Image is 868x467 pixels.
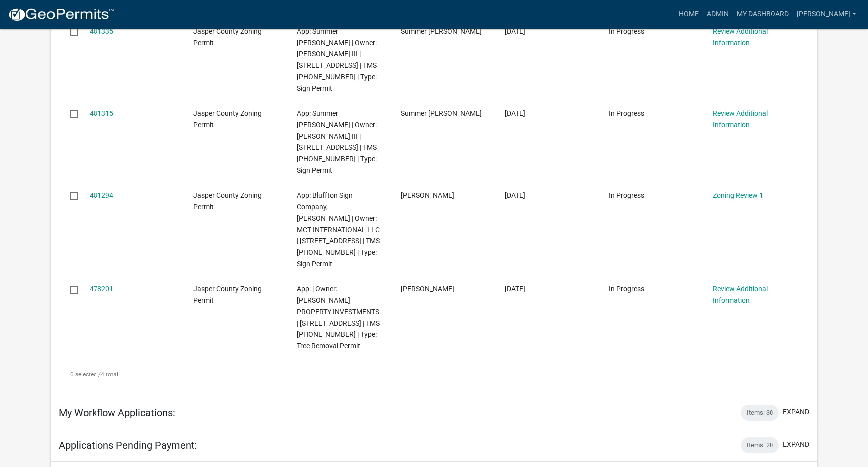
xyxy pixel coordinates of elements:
[59,439,197,451] h5: Applications Pending Payment:
[401,109,482,117] span: Summer Trull
[193,191,262,211] span: Jasper County Zoning Permit
[609,109,644,117] span: In Progress
[741,405,779,421] div: Items: 30
[609,191,644,199] span: In Progress
[505,191,525,199] span: 09/19/2025
[297,191,380,268] span: App: Bluffton Sign Company, Trey Fludd | Owner: MCT INTERNATIONAL LLC | 1108 ARGENT BLVD | TMS 06...
[793,5,860,24] a: [PERSON_NAME]
[713,285,768,304] a: Review Additional Information
[741,437,779,453] div: Items: 20
[505,285,525,293] span: 09/14/2025
[70,371,101,378] span: 0 selected /
[193,285,262,304] span: Jasper County Zoning Permit
[90,27,113,35] a: 481335
[609,285,644,293] span: In Progress
[783,439,809,450] button: expand
[713,109,768,129] a: Review Additional Information
[733,5,793,24] a: My Dashboard
[401,285,454,293] span: Uriel Varela
[297,285,380,350] span: App: | Owner: VARELA PROPERTY INVESTMENTS | 400 FREEDOM PKWY | TMS 039-00-03-001 | Type: Tree Rem...
[59,407,175,419] h5: My Workflow Applications:
[61,362,807,387] div: 4 total
[90,109,113,117] a: 481315
[505,27,525,35] span: 09/19/2025
[713,191,763,199] a: Zoning Review 1
[609,27,644,35] span: In Progress
[675,5,703,24] a: Home
[505,109,525,117] span: 09/19/2025
[90,191,113,199] a: 481294
[783,407,809,417] button: expand
[297,109,377,174] span: App: Summer Trull | Owner: WELCH O C III | 4920 INDEPENDENCE BLVD | TMS 067-00-02-005 | Type: Sig...
[703,5,733,24] a: Admin
[401,191,454,199] span: Trey Fludd
[193,109,262,129] span: Jasper County Zoning Permit
[90,285,113,293] a: 478201
[401,27,482,35] span: Summer Trull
